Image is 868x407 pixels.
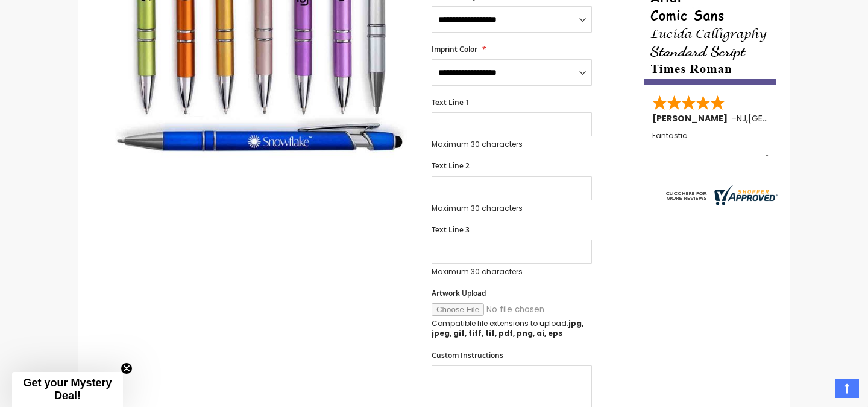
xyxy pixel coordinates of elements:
[737,112,746,124] span: NJ
[748,112,837,124] span: [GEOGRAPHIC_DATA]
[663,197,778,208] a: 4pens.com certificate URL
[835,379,859,398] a: Top
[432,350,503,361] span: Custom Instructions
[432,319,592,338] p: Compatible file extensions to upload:
[23,377,112,402] span: Get your Mystery Deal!
[432,267,592,277] p: Maximum 30 characters
[121,362,133,374] button: Close teaser
[663,185,778,205] img: 4pens.com widget logo
[432,203,592,213] p: Maximum 30 characters
[432,139,592,149] p: Maximum 30 characters
[732,112,837,124] span: - ,
[432,97,470,107] span: Text Line 1
[432,44,477,54] span: Imprint Color
[432,288,486,298] span: Artwork Upload
[432,318,583,338] strong: jpg, jpeg, gif, tiff, tif, pdf, png, ai, eps
[432,161,470,171] span: Text Line 2
[12,372,123,407] div: Get your Mystery Deal!Close teaser
[652,112,732,124] span: [PERSON_NAME]
[652,132,769,158] div: Fantastic
[432,225,470,235] span: Text Line 3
